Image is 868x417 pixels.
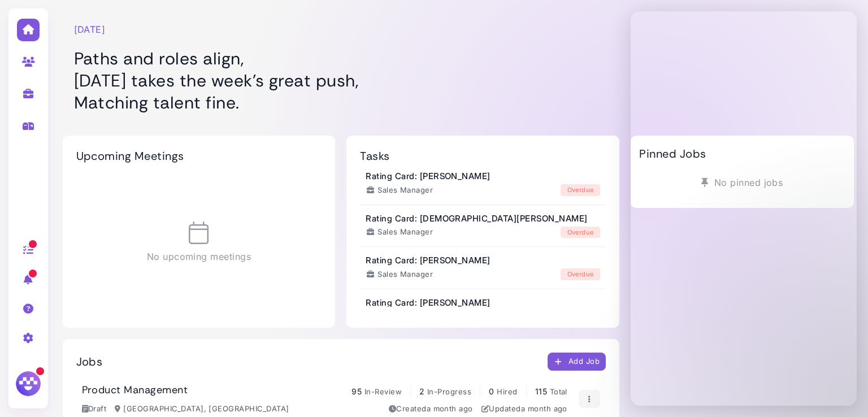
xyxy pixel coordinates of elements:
[366,298,490,308] h3: Rating Card: [PERSON_NAME]
[561,184,600,196] div: overdue
[14,370,42,398] img: Megan
[481,403,567,415] div: Updated
[74,47,609,114] h1: Paths and roles align, [DATE] takes the week’s great push, Matching talent fine.
[351,386,362,396] span: 95
[489,386,494,396] span: 0
[366,185,433,196] div: Sales Manager
[419,386,424,396] span: 2
[76,149,184,163] h2: Upcoming Meetings
[76,174,322,311] div: No upcoming meetings
[366,171,490,181] h3: Rating Card: [PERSON_NAME]
[521,404,567,413] time: Jul 17, 2025
[548,353,606,371] button: Add Job
[554,356,600,368] div: Add Job
[76,355,103,368] h2: Jobs
[366,227,433,238] div: Sales Manager
[631,11,857,406] iframe: Intercom live chat
[366,269,433,280] div: Sales Manager
[497,387,517,396] span: Hired
[115,403,289,415] div: [GEOGRAPHIC_DATA], [GEOGRAPHIC_DATA]
[360,149,389,163] h2: Tasks
[550,387,567,396] span: Total
[535,386,547,396] span: 115
[427,387,471,396] span: In-Progress
[389,403,473,415] div: Created
[366,214,587,224] h3: Rating Card: [DEMOGRAPHIC_DATA][PERSON_NAME]
[74,23,106,36] time: [DATE]
[82,384,188,397] h3: Product Management
[364,387,402,396] span: In-Review
[561,268,600,280] div: overdue
[366,255,490,266] h3: Rating Card: [PERSON_NAME]
[427,404,473,413] time: Jul 17, 2025
[561,227,600,238] div: overdue
[82,403,107,415] div: Draft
